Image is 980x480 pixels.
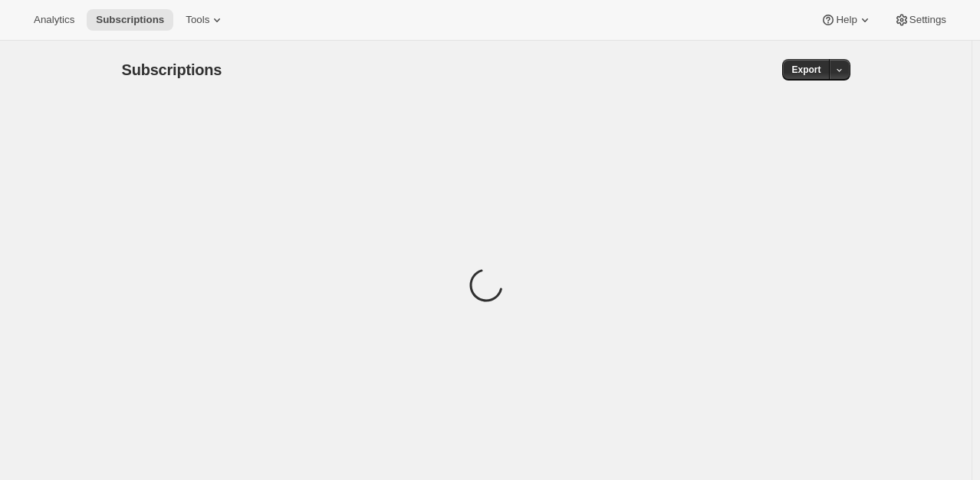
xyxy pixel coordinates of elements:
[34,14,74,26] span: Analytics
[782,59,830,81] button: Export
[87,9,173,31] button: Subscriptions
[909,14,946,26] span: Settings
[791,64,821,76] span: Export
[122,61,222,78] span: Subscriptions
[25,9,84,31] button: Analytics
[811,9,881,31] button: Help
[186,14,209,26] span: Tools
[836,14,857,26] span: Help
[176,9,234,31] button: Tools
[96,14,164,26] span: Subscriptions
[885,9,955,31] button: Settings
